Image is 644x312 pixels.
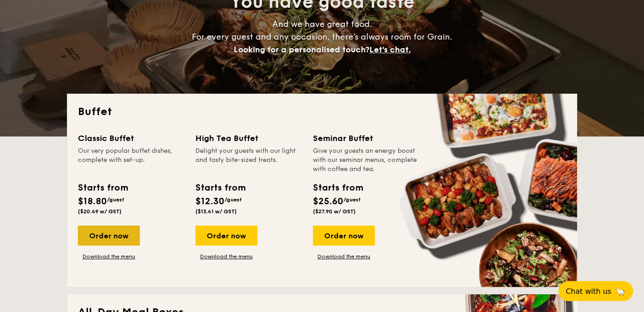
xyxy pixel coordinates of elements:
[313,132,419,145] div: Seminar Buffet
[78,105,566,119] h2: Buffet
[78,132,184,145] div: Classic Buffet
[78,181,128,195] div: Starts from
[78,208,122,215] span: ($20.49 w/ GST)
[107,196,124,203] span: /guest
[313,208,356,215] span: ($27.90 w/ GST)
[225,196,242,203] span: /guest
[195,226,257,246] div: Order now
[195,208,237,215] span: ($13.41 w/ GST)
[195,181,245,195] div: Starts from
[566,287,611,296] span: Chat with us
[78,146,184,174] div: Our very popular buffet dishes, complete with set-up.
[78,253,140,260] a: Download the menu
[615,286,626,297] span: 🦙
[195,196,225,207] span: $12.30
[78,226,140,246] div: Order now
[195,253,257,260] a: Download the menu
[195,132,302,145] div: High Tea Buffet
[343,196,361,203] span: /guest
[558,281,633,301] button: Chat with us🦙
[78,196,107,207] span: $18.80
[195,146,302,174] div: Delight your guests with our light and tasty bite-sized treats.
[313,181,363,195] div: Starts from
[313,196,343,207] span: $25.60
[313,253,375,260] a: Download the menu
[369,45,411,55] span: Let's chat.
[313,226,375,246] div: Order now
[313,146,419,174] div: Give your guests an energy boost with our seminar menus, complete with coffee and tea.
